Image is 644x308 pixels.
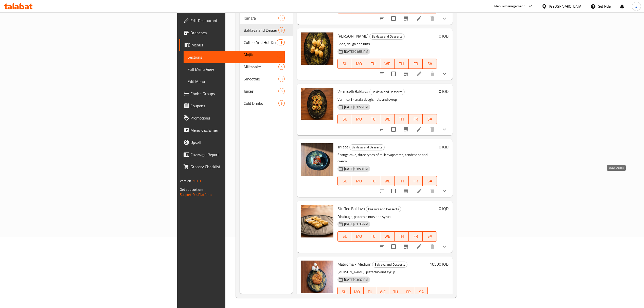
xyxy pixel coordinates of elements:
span: WE [382,60,392,67]
button: SU [337,287,351,297]
span: 5 [279,64,284,69]
button: delete [426,68,438,80]
span: Select to update [388,186,399,196]
span: Mojito [244,52,277,58]
div: Coffee And Hot Drinks [244,39,277,45]
span: FR [411,60,421,67]
span: Baklava and Desserts [244,27,278,33]
div: Juices6 [240,85,293,97]
button: WE [380,176,395,186]
span: SU [340,115,350,123]
button: SA [423,114,437,124]
nav: Menu sections [240,10,293,111]
span: Upsell [190,139,281,145]
button: show more [438,185,451,197]
span: TH [391,288,400,296]
span: SA [425,177,435,185]
img: Ghee Baklava [301,32,333,65]
button: show more [438,241,451,253]
span: Menus [191,42,281,48]
a: Promotions [179,112,285,124]
p: Filo dough, pistachio nuts and syrup [337,214,437,220]
button: TU [366,114,380,124]
span: Z [635,4,637,9]
span: Smoothie [244,76,278,82]
div: items [278,88,285,94]
div: Menu-management [494,3,525,9]
span: [DATE] 01:56 PM [342,105,370,109]
span: FR [411,177,421,185]
div: [GEOGRAPHIC_DATA] [549,4,582,9]
a: Edit menu item [416,188,422,194]
a: Edit Menu [184,75,285,88]
span: Milkshake [244,64,278,70]
span: Full Menu View [188,66,281,72]
button: show more [438,12,451,25]
svg: Show Choices [441,71,448,77]
button: delete [426,185,438,197]
button: show more [438,68,451,80]
a: Sections [184,51,285,63]
button: TH [395,59,409,69]
span: SU [340,177,350,185]
span: Version: [180,178,192,184]
h6: 0 IQD [439,205,449,212]
span: Select to update [388,69,399,79]
button: MO [351,287,364,297]
div: Baklava and Desserts [372,262,407,268]
span: [DATE] 01:58 PM [342,166,370,171]
h6: 0 IQD [439,32,449,40]
span: Trilece [337,143,348,151]
span: TU [368,115,378,123]
button: Branch-specific-item [400,185,412,197]
h6: 0 IQD [439,143,449,150]
a: Menus [179,39,285,51]
div: Milkshake5 [240,61,293,73]
span: WE [382,233,392,240]
span: MO [354,233,364,240]
a: Edit menu item [416,15,422,22]
button: Branch-specific-item [400,123,412,135]
button: delete [426,123,438,135]
span: 6 [279,89,284,94]
div: Kunafa6 [240,12,293,24]
h6: 10500 IQD [430,261,449,268]
span: [PERSON_NAME] [337,32,368,40]
div: Baklava and Desserts [349,144,385,150]
span: WE [382,115,392,123]
button: SA [423,59,437,69]
button: delete [426,241,438,253]
button: SU [337,114,352,124]
span: SA [425,60,435,67]
a: Grocery Checklist [179,161,285,173]
span: SU [340,60,350,67]
div: items [278,64,285,70]
button: MO [352,59,366,69]
span: Coverage Report [190,151,281,158]
button: TH [395,176,409,186]
a: Support.OpsPlatform [180,191,212,198]
div: items [278,100,285,106]
svg: Show Choices [441,126,448,132]
button: SA [423,231,437,242]
button: sort-choices [376,185,388,197]
span: Edit Menu [188,78,281,84]
span: FR [411,233,421,240]
span: Baklava and Desserts [370,89,404,95]
span: [DATE] 03:35 PM [342,222,370,227]
img: Vermicelli Baklava [301,88,333,120]
p: Sponge cake, three types of milk evaporated, condensed and cream [337,152,437,164]
button: FR [409,176,423,186]
button: WE [380,59,395,69]
button: FR [409,59,423,69]
a: Branches [179,27,285,39]
p: [PERSON_NAME], pistachio and syrup [337,269,428,275]
button: TH [395,114,409,124]
span: Promotions [190,115,281,121]
a: Edit menu item [416,71,422,77]
button: sort-choices [376,123,388,135]
img: Stuffed Baklava [301,205,333,237]
span: [DATE] 03:37 PM [342,277,370,282]
a: Upsell [179,136,285,148]
div: Cold Drinks [244,100,278,106]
